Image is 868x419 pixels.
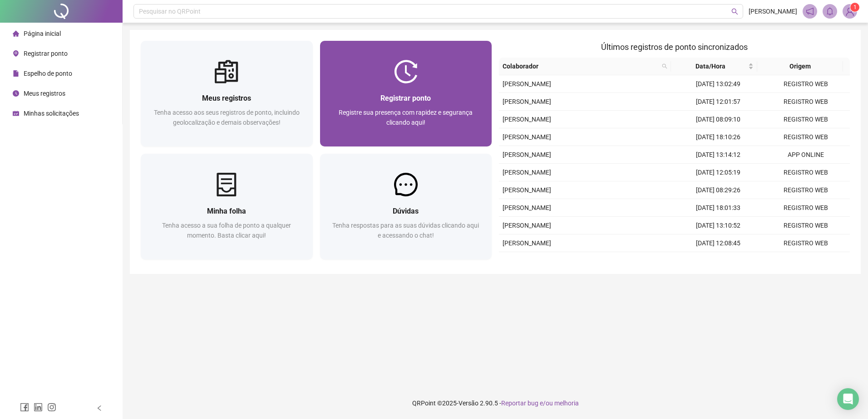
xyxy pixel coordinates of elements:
span: Meus registros [202,94,251,102]
td: REGISTRO WEB [762,164,850,181]
span: [PERSON_NAME] [503,98,551,105]
td: [DATE] 12:08:45 [675,234,762,252]
a: Minha folhaTenha acesso a sua folha de ponto a qualquer momento. Basta clicar aqui! [141,154,313,259]
span: Tenha acesso aos seus registros de ponto, incluindo geolocalização e demais observações! [154,109,300,126]
span: 1 [853,4,857,10]
th: Origem [757,58,843,75]
td: APP ONLINE [762,146,850,164]
span: linkedin [34,403,43,412]
td: REGISTRO WEB [762,111,850,128]
span: Data/Hora [675,61,746,71]
span: Dúvidas [393,207,419,215]
td: [DATE] 12:05:19 [675,164,762,181]
span: Minha folha [207,207,246,215]
span: file [13,70,19,77]
a: DúvidasTenha respostas para as suas dúvidas clicando aqui e acessando o chat! [320,154,492,259]
span: [PERSON_NAME] [503,80,551,88]
span: Página inicial [24,30,61,37]
a: Meus registrosTenha acesso aos seus registros de ponto, incluindo geolocalização e demais observa... [141,41,313,146]
span: instagram [47,403,56,412]
td: REGISTRO WEB [762,93,850,111]
td: REGISTRO WEB [762,199,850,217]
span: [PERSON_NAME] [503,151,551,158]
span: [PERSON_NAME] [503,239,551,247]
td: [DATE] 13:14:12 [675,146,762,164]
span: search [660,59,669,73]
span: schedule [13,110,19,117]
td: REGISTRO WEB [762,128,850,146]
span: search [662,63,667,69]
span: search [731,8,738,15]
td: [DATE] 12:01:57 [675,93,762,111]
span: [PERSON_NAME] [503,116,551,123]
th: Data/Hora [671,58,757,75]
span: Registrar ponto [24,50,68,57]
span: Registre sua presença com rapidez e segurança clicando aqui! [339,109,473,126]
td: [DATE] 08:29:26 [675,181,762,199]
span: Espelho de ponto [24,70,72,77]
span: [PERSON_NAME] [503,222,551,229]
span: notification [806,7,814,15]
span: [PERSON_NAME] [503,169,551,176]
span: Reportar bug e/ou melhoria [501,400,579,407]
img: 90829 [843,5,857,18]
span: Tenha acesso a sua folha de ponto a qualquer momento. Basta clicar aqui! [162,222,291,239]
span: Meus registros [24,90,65,97]
span: [PERSON_NAME] [503,133,551,141]
span: Tenha respostas para as suas dúvidas clicando aqui e acessando o chat! [332,222,479,239]
span: left [96,405,103,411]
span: bell [826,7,834,15]
span: Registrar ponto [380,94,431,102]
span: [PERSON_NAME] [503,186,551,194]
td: REGISTRO WEB [762,252,850,270]
span: environment [13,50,19,57]
span: [PERSON_NAME] [503,204,551,211]
td: [DATE] 18:01:33 [675,199,762,217]
span: [PERSON_NAME] [749,6,797,16]
span: Colaborador [503,61,658,71]
td: [DATE] 13:02:49 [675,75,762,93]
td: REGISTRO WEB [762,217,850,234]
a: Registrar pontoRegistre sua presença com rapidez e segurança clicando aqui! [320,41,492,146]
span: Versão [459,400,478,407]
td: REGISTRO WEB [762,234,850,252]
footer: QRPoint © 2025 - 2.90.5 - [123,387,868,419]
div: Open Intercom Messenger [837,388,859,410]
td: [DATE] 18:10:26 [675,128,762,146]
span: facebook [20,403,29,412]
td: REGISTRO WEB [762,181,850,199]
span: home [13,30,19,37]
td: REGISTRO WEB [762,75,850,93]
td: [DATE] 13:10:52 [675,217,762,234]
span: clock-circle [13,90,19,97]
td: [DATE] 08:09:10 [675,111,762,128]
sup: Atualize o seu contato no menu Meus Dados [850,3,859,12]
span: Últimos registros de ponto sincronizados [601,42,748,52]
td: [DATE] 08:00:08 [675,252,762,270]
span: Minhas solicitações [24,110,79,117]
